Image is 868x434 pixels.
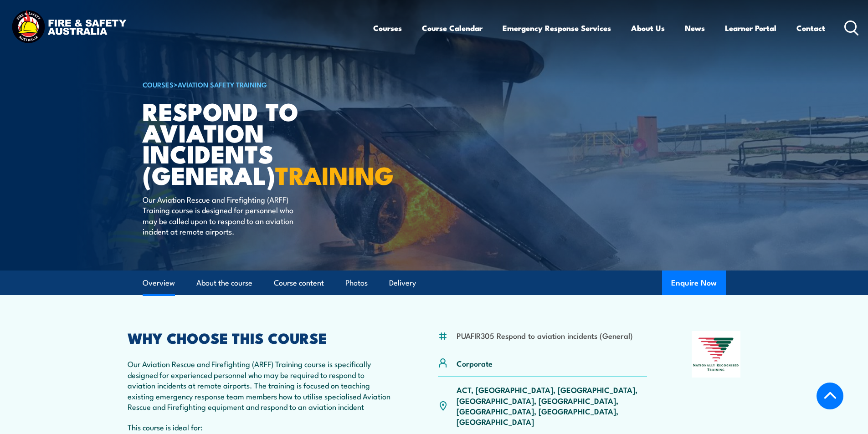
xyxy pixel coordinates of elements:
a: Delivery [389,271,416,295]
img: Nationally Recognised Training logo. [692,331,741,378]
a: Course content [274,271,324,295]
strong: TRAINING [275,155,394,193]
p: Corporate [457,358,493,368]
a: Learner Portal [725,16,776,40]
a: About the course [196,271,252,295]
h1: Respond to Aviation Incidents (General) [143,100,368,185]
button: Enquire Now [662,271,726,295]
a: Course Calendar [422,16,483,40]
a: Overview [143,271,175,295]
h6: > [143,79,368,90]
a: COURSES [143,79,174,89]
h2: WHY CHOOSE THIS COURSE [128,331,394,344]
a: Emergency Response Services [503,16,611,40]
a: Contact [796,16,825,40]
li: PUAFIR305 Respond to aviation incidents (General) [457,330,633,341]
p: ACT, [GEOGRAPHIC_DATA], [GEOGRAPHIC_DATA], [GEOGRAPHIC_DATA], [GEOGRAPHIC_DATA], [GEOGRAPHIC_DATA... [457,384,647,427]
p: Our Aviation Rescue and Firefighting (ARFF) Training course is designed for personnel who may be ... [143,194,309,237]
a: Courses [373,16,402,40]
p: This course is ideal for: [128,422,394,432]
a: Photos [345,271,368,295]
a: Aviation Safety Training [178,79,267,89]
a: About Us [631,16,665,40]
a: News [685,16,705,40]
p: Our Aviation Rescue and Firefighting (ARFF) Training course is specifically designed for experien... [128,358,394,412]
